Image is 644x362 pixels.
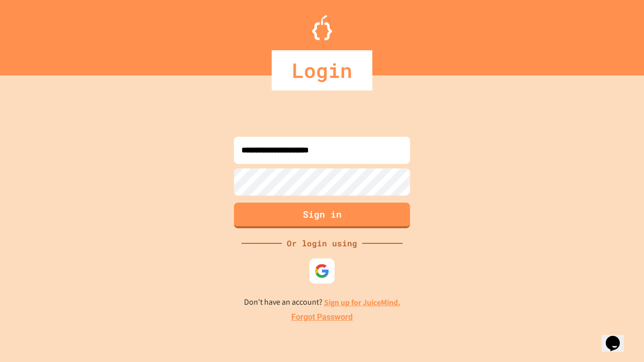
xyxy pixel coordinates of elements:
p: Don't have an account? [244,296,400,309]
button: Sign in [234,203,410,228]
iframe: chat widget [602,322,634,352]
a: Forgot Password [291,311,353,323]
div: Or login using [282,237,362,249]
img: Logo.svg [312,15,332,40]
div: Login [272,50,372,90]
img: google-icon.svg [314,263,330,279]
iframe: chat widget [560,278,634,321]
a: Sign up for JuiceMind. [324,297,400,308]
